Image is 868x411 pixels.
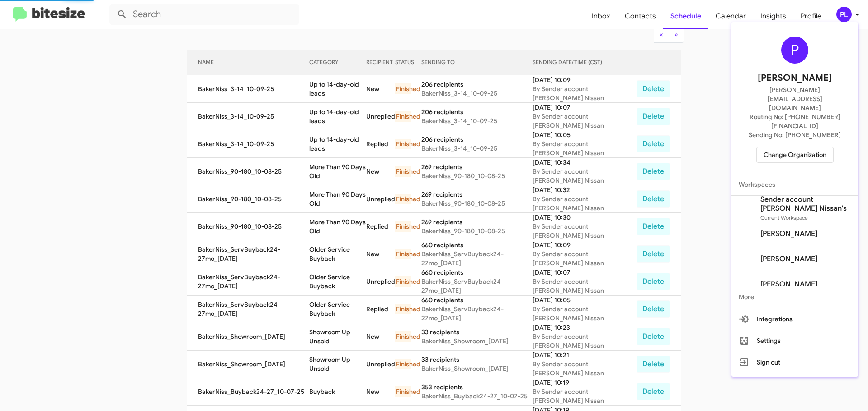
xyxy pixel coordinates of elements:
[749,130,841,139] span: Sending No: [PHONE_NUMBER]
[731,330,858,351] button: Settings
[760,195,851,213] span: Sender account [PERSON_NAME] Nissan's
[764,147,826,162] span: Change Organization
[731,308,858,330] button: Integrations
[760,254,817,263] span: [PERSON_NAME]
[760,229,817,238] span: [PERSON_NAME]
[731,351,858,373] button: Sign out
[742,85,847,112] span: [PERSON_NAME][EMAIL_ADDRESS][DOMAIN_NAME]
[758,71,832,85] span: [PERSON_NAME]
[731,286,858,308] span: More
[760,280,817,289] span: [PERSON_NAME]
[756,147,834,163] button: Change Organization
[742,112,847,130] span: Routing No: [PHONE_NUMBER][FINANCIAL_ID]
[731,174,858,195] span: Workspaces
[781,37,808,64] div: P
[760,214,808,221] span: Current Workspace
